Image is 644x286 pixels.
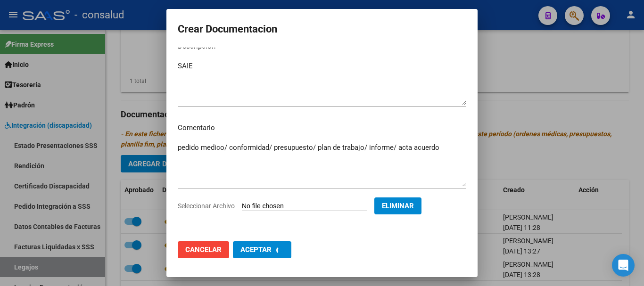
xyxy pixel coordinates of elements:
button: Eliminar [374,197,421,214]
button: Cancelar [178,241,229,258]
span: Eliminar [382,202,414,210]
button: Aceptar [233,241,291,258]
p: Comentario [178,123,466,133]
h2: Crear Documentacion [178,20,466,38]
span: Aceptar [240,245,272,254]
span: Cancelar [185,245,222,254]
div: Open Intercom Messenger [612,254,635,277]
span: Seleccionar Archivo [178,202,235,210]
